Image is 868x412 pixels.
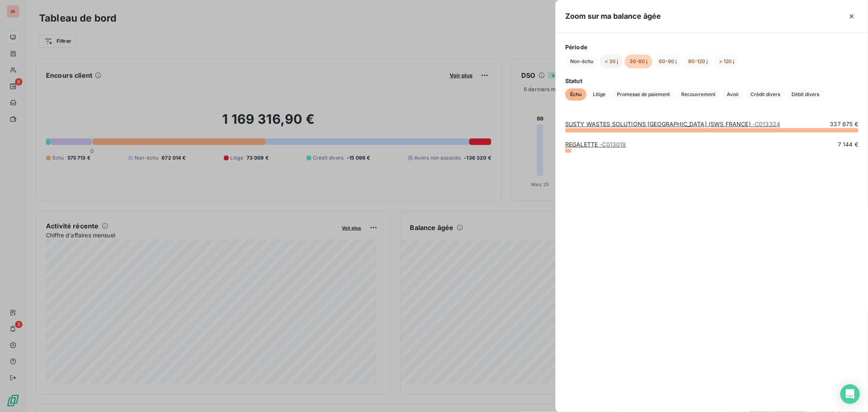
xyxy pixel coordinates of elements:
span: - C013324 [752,121,780,127]
span: Période [565,43,858,51]
a: SUSTY WASTES SOLUTIONS [GEOGRAPHIC_DATA] (SWS FRANCE) [565,121,780,127]
button: 90-120 j [683,55,713,68]
span: Statut [565,77,858,85]
button: Litige [588,88,610,101]
button: Promesse de paiement [612,88,675,101]
button: Recouvrement [676,88,720,101]
button: < 30 j [600,55,623,68]
span: 337 675 € [830,120,858,128]
button: 30-60 j [625,55,652,68]
button: > 120 j [714,55,739,68]
button: Débit divers [787,88,824,101]
h5: Zoom sur ma balance âgée [565,11,661,22]
span: 7 144 € [838,140,858,149]
a: REGALETTE [565,141,626,148]
button: 60-90 j [654,55,682,68]
div: Open Intercom Messenger [840,384,860,404]
button: Échu [565,88,586,101]
button: Non-échu [565,55,598,68]
button: Crédit divers [746,88,785,101]
span: - C013019 [600,141,626,148]
button: Avoir [722,88,744,101]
